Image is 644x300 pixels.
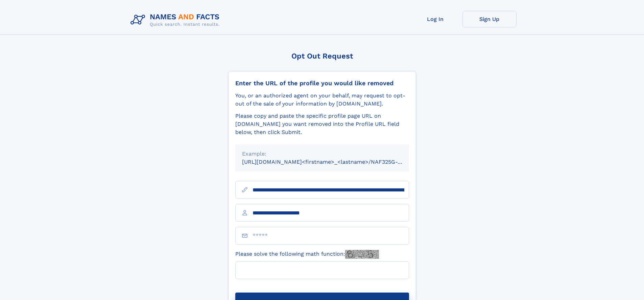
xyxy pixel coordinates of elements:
[242,159,422,165] small: [URL][DOMAIN_NAME]<firstname>_<lastname>/NAF325G-xxxxxxxx
[228,52,416,60] div: Opt Out Request
[235,79,409,87] div: Enter the URL of the profile you would like removed
[242,150,402,158] div: Example:
[235,112,409,136] div: Please copy and paste the specific profile page URL on [DOMAIN_NAME] you want removed into the Pr...
[235,250,379,259] label: Please solve the following math function:
[128,11,225,29] img: Logo Names and Facts
[462,11,517,27] a: Sign Up
[408,11,462,27] a: Log In
[235,92,409,108] div: You, or an authorized agent on your behalf, may request to opt-out of the sale of your informatio...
